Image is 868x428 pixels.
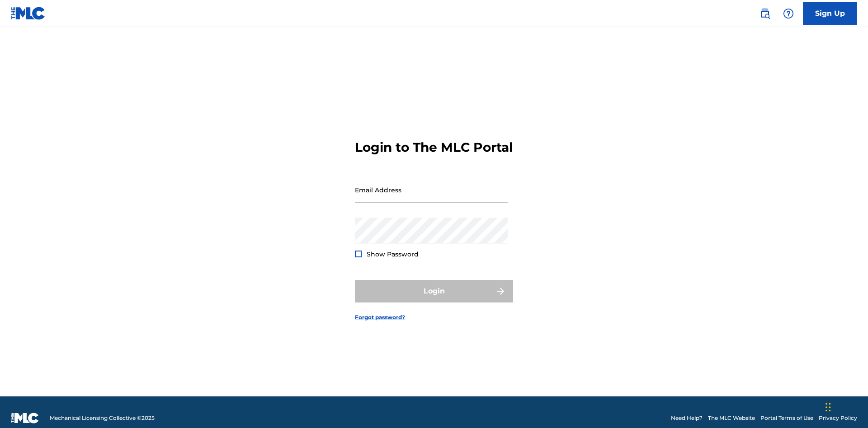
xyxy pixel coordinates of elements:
[355,313,405,321] a: Forgot password?
[756,5,774,23] a: Public Search
[355,140,513,155] h3: Login to The MLC Portal
[779,5,797,23] div: Help
[759,8,770,19] img: search
[823,385,868,428] iframe: Chat Widget
[708,414,755,422] a: The MLC Website
[819,414,857,422] a: Privacy Policy
[11,413,39,423] img: logo
[760,414,813,422] a: Portal Terms of Use
[671,414,703,422] a: Need Help?
[11,7,46,20] img: MLC Logo
[50,414,155,422] span: Mechanical Licensing Collective © 2025
[367,250,419,258] span: Show Password
[803,2,857,25] a: Sign Up
[783,8,794,19] img: help
[826,394,831,421] div: Drag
